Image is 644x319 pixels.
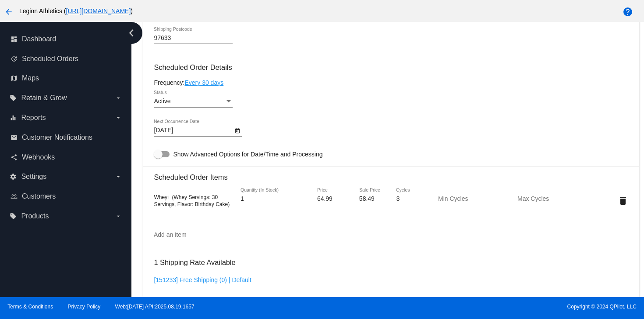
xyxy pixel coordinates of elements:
i: local_offer [10,94,17,101]
i: arrow_drop_down [115,94,122,101]
mat-icon: arrow_back [4,7,14,17]
span: Scheduled Orders [22,55,78,63]
i: people_outline [11,193,18,200]
span: Customers [22,192,56,200]
i: arrow_drop_down [115,173,122,180]
i: arrow_drop_down [115,213,122,220]
a: [URL][DOMAIN_NAME] [66,7,131,14]
span: Show Advanced Options for Date/Time and Processing [173,150,322,159]
span: Dashboard [22,35,56,43]
i: chevron_left [124,26,138,40]
i: map [11,75,18,82]
span: Settings [21,173,46,181]
a: email Customer Notifications [11,130,122,145]
div: Frequency: [154,79,628,86]
h3: Scheduled Order Details [154,63,628,72]
a: update Scheduled Orders [11,52,122,66]
span: Retain & Grow [21,94,67,102]
a: Privacy Policy [68,304,101,310]
i: arrow_drop_down [115,114,122,121]
span: Active [154,98,170,105]
span: Maps [22,74,39,82]
a: [151233] Free Shipping (0) | Default [154,276,251,283]
span: Legion Athletics ( ) [19,7,133,14]
span: Reports [21,114,46,122]
input: Min Cycles [438,196,502,203]
i: dashboard [11,36,18,43]
mat-select: Status [154,98,233,105]
input: Next Occurrence Date [154,127,233,134]
a: Web:[DATE] API:2025.08.19.1657 [115,304,195,310]
input: Shipping Postcode [154,35,233,42]
a: people_outline Customers [11,189,122,203]
i: local_offer [10,213,17,220]
input: Price [317,196,347,203]
input: Sale Price [359,196,384,203]
input: Add an item [154,232,628,239]
mat-icon: help [623,7,633,17]
a: Every 30 days [184,79,223,86]
button: Open calendar [233,126,242,135]
i: settings [10,173,17,180]
i: email [11,134,18,141]
input: Max Cycles [517,196,581,203]
i: equalizer [10,114,17,121]
input: Cycles [396,196,425,203]
h3: Scheduled Order Items [154,167,628,181]
a: share Webhooks [11,150,122,164]
i: share [11,154,18,161]
input: Quantity (In Stock) [241,196,304,203]
span: Whey+ (Whey Servings: 30 Servings, Flavor: Birthday Cake) [154,194,230,207]
h3: 1 Shipping Rate Available [154,253,235,272]
a: Terms & Conditions [7,304,53,310]
i: update [11,55,18,62]
mat-icon: delete [618,196,628,206]
span: Products [21,212,49,220]
a: map Maps [11,71,122,85]
span: Customer Notifications [22,134,92,141]
span: Copyright © 2024 QPilot, LLC [329,304,637,310]
span: Webhooks [22,153,55,161]
a: dashboard Dashboard [11,32,122,46]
